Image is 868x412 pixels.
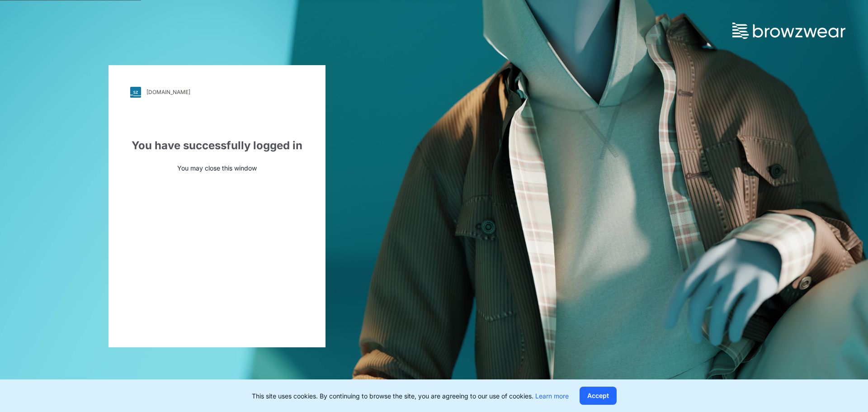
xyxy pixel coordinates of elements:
[130,87,141,98] img: svg+xml;base64,PHN2ZyB3aWR0aD0iMjgiIGhlaWdodD0iMjgiIHZpZXdCb3g9IjAgMCAyOCAyOCIgZmlsbD0ibm9uZSIgeG...
[130,163,304,173] p: You may close this window
[130,87,304,98] a: [DOMAIN_NAME]
[146,89,190,95] div: [DOMAIN_NAME]
[580,387,617,405] button: Accept
[252,391,569,401] p: This site uses cookies. By continuing to browse the site, you are agreeing to our use of cookies.
[535,392,569,400] a: Learn more
[732,23,845,39] img: browzwear-logo.73288ffb.svg
[130,137,304,154] div: You have successfully logged in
